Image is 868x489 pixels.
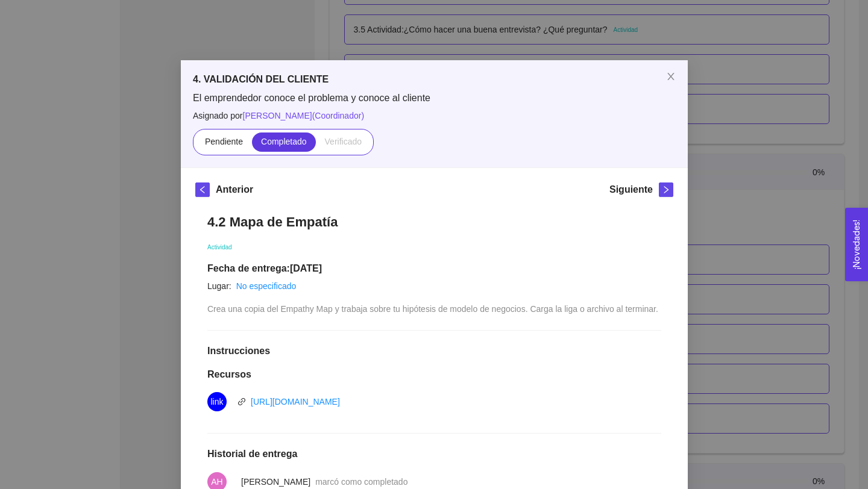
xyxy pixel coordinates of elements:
[207,345,661,357] h1: Instrucciones
[845,208,868,281] button: Open Feedback Widget
[207,263,661,275] h1: Fecha de entrega: [DATE]
[193,109,676,122] span: Asignado por
[207,279,231,293] article: Lugar:
[207,214,661,230] h1: 4.2 Mapa de Empatía
[207,244,232,251] span: Actividad
[207,304,658,314] span: Crea una copia del Empathy Map y trabaja sobre tu hipótesis de modelo de negocios. Carga la liga ...
[251,397,340,406] a: [URL][DOMAIN_NAME]
[236,281,296,291] a: No especificado
[196,185,209,194] span: left
[216,182,253,197] h5: Anterior
[207,448,661,460] h1: Historial de entrega
[195,182,210,197] button: left
[210,392,223,411] span: link
[241,477,310,487] span: [PERSON_NAME]
[237,397,246,406] span: link
[659,182,673,197] button: right
[193,72,676,87] h5: 4. VALIDACIÓN DEL CLIENTE
[609,182,652,197] h5: Siguiente
[204,137,242,146] span: Pendiente
[324,137,361,146] span: Verificado
[315,477,407,487] span: marcó como completado
[666,72,676,81] span: close
[261,137,307,146] span: Completado
[193,92,676,105] span: El emprendedor conoce el problema y conoce al cliente
[207,369,661,381] h1: Recursos
[242,111,364,120] span: [PERSON_NAME] ( Coordinador )
[654,60,688,94] button: Close
[659,185,673,194] span: right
